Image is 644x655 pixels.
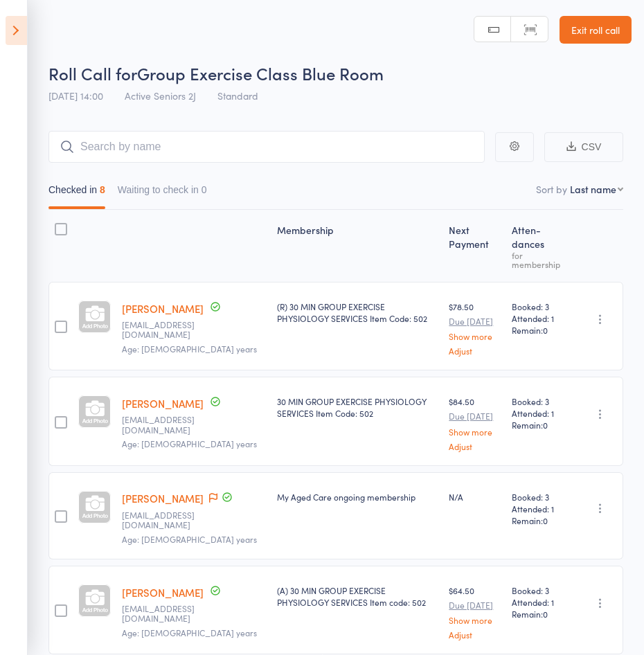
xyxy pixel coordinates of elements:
[512,407,567,419] span: Attended: 1
[48,131,485,163] input: Search by name
[449,600,501,610] small: Due [DATE]
[512,300,567,312] span: Booked: 3
[277,300,438,324] div: (R) 30 MIN GROUP EXERCISE PHYSIOLOGY SERVICES Item Code: 502
[512,596,567,608] span: Attended: 1
[512,584,567,596] span: Booked: 3
[125,89,196,102] span: Active Seniors 2J
[122,491,204,505] a: [PERSON_NAME]
[122,301,204,316] a: [PERSON_NAME]
[512,514,567,526] span: Remain:
[277,584,438,608] div: (A) 30 MIN GROUP EXERCISE PHYSIOLOGY SERVICES Item code: 502
[277,395,438,419] div: 30 MIN GROUP EXERCISE PHYSIOLOGY SERVICES Item Code: 502
[543,419,548,431] span: 0
[512,312,567,324] span: Attended: 1
[512,608,567,620] span: Remain:
[449,395,501,450] div: $84.50
[48,89,103,102] span: [DATE] 14:00
[512,251,567,269] div: for membership
[277,491,438,503] div: My Aged Care ongoing membership
[560,16,632,44] a: Exit roll call
[48,177,105,209] button: Checked in8
[449,346,501,355] a: Adjust
[543,608,548,620] span: 0
[48,62,137,84] span: Roll Call for
[100,184,105,195] div: 8
[512,491,567,503] span: Booked: 3
[449,316,501,326] small: Due [DATE]
[449,427,501,436] a: Show more
[449,411,501,421] small: Due [DATE]
[449,491,501,503] div: N/A
[536,182,567,196] label: Sort by
[122,320,212,340] small: geoffchambers@optusnet.com.au
[449,300,501,355] div: $78.50
[506,216,573,276] div: Atten­dances
[122,585,204,600] a: [PERSON_NAME]
[449,616,501,625] a: Show more
[122,533,257,545] span: Age: [DEMOGRAPHIC_DATA] years
[512,395,567,407] span: Booked: 3
[570,182,616,196] div: Last name
[512,324,567,336] span: Remain:
[443,216,506,276] div: Next Payment
[122,396,204,411] a: [PERSON_NAME]
[122,510,212,530] small: lcheung48@hotmail.com
[449,584,501,639] div: $64.50
[543,514,548,526] span: 0
[122,415,212,435] small: geoffchambers@optusnet.com.au
[122,438,257,449] span: Age: [DEMOGRAPHIC_DATA] years
[544,132,623,162] button: CSV
[449,630,501,639] a: Adjust
[202,184,207,195] div: 0
[512,503,567,514] span: Attended: 1
[122,627,257,638] span: Age: [DEMOGRAPHIC_DATA] years
[137,62,384,84] span: Group Exercise Class Blue Room
[217,89,258,102] span: Standard
[512,419,567,431] span: Remain:
[543,324,548,336] span: 0
[118,177,207,209] button: Waiting to check in0
[449,332,501,341] a: Show more
[122,343,257,355] span: Age: [DEMOGRAPHIC_DATA] years
[122,604,212,624] small: afalster@outlook.com
[449,442,501,451] a: Adjust
[271,216,443,276] div: Membership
